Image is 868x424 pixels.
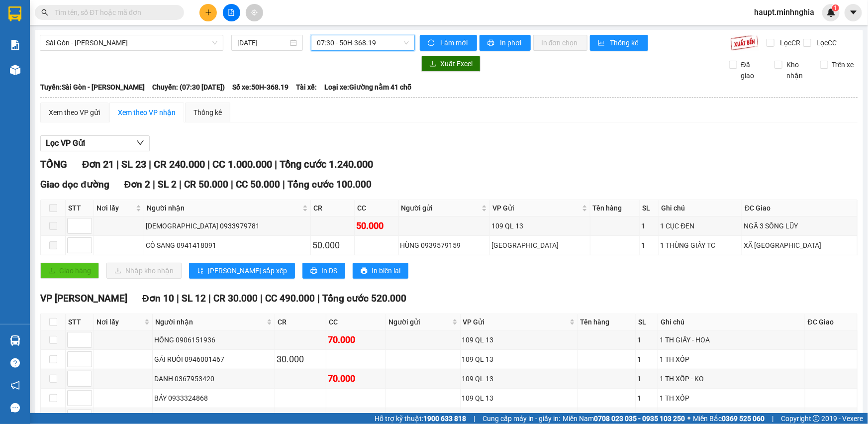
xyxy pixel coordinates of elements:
[232,82,289,93] span: Số xe: 50H-368.19
[106,263,182,279] button: downloadNhập kho nhận
[772,413,773,424] span: |
[641,220,657,231] div: 1
[400,240,488,251] div: HÙNG 0939579159
[742,236,858,255] td: XÃ [GEOGRAPHIC_DATA]
[421,56,481,72] button: downloadXuất Excel
[776,37,802,48] span: Lọc CR
[462,412,576,423] div: 109 QL 13
[487,39,496,47] span: printer
[782,59,812,81] span: Kho nhận
[474,413,475,424] span: |
[275,314,326,330] th: CR
[401,203,480,213] span: Người gửi
[153,179,155,190] span: |
[40,293,127,304] span: VP [PERSON_NAME]
[280,158,373,170] span: Tổng cước 1.240.000
[236,179,280,190] span: CC 50.000
[461,350,578,369] td: 109 QL 13
[177,293,179,304] span: |
[40,263,99,279] button: uploadGiao hàng
[660,412,803,423] div: 1 TH XỐP
[730,35,759,51] img: 9k=
[149,158,151,170] span: |
[317,35,409,50] span: 07:30 - 50H-368.19
[40,179,109,190] span: Giao dọc đường
[40,83,145,91] b: Tuyến: Sài Gòn - [PERSON_NAME]
[463,317,568,327] span: VP Gửi
[813,37,839,48] span: Lọc CC
[353,263,408,279] button: printerIn biên lai
[637,334,656,345] div: 1
[492,203,580,213] span: VP Gửi
[116,158,119,170] span: |
[742,216,858,236] td: NGÃ 3 SÔNG LŨY
[578,314,636,330] th: Tên hàng
[66,200,94,216] th: STT
[722,415,765,423] strong: 0369 525 060
[687,417,690,421] span: ⚪️
[182,293,206,304] span: SL 12
[184,179,228,190] span: CR 50.000
[275,158,277,170] span: |
[317,293,320,304] span: |
[302,263,345,279] button: printerIn DS
[533,35,587,51] button: In đơn chọn
[328,372,384,386] div: 70.000
[228,9,235,16] span: file-add
[321,265,337,276] span: In DS
[490,236,590,255] td: Sài Gòn
[154,393,273,404] div: BẢY 0933324868
[490,216,590,236] td: 109 QL 13
[10,403,20,413] span: message
[429,60,436,68] span: download
[827,8,836,17] img: icon-new-feature
[659,200,743,216] th: Ghi chú
[461,369,578,389] td: 109 QL 13
[46,35,217,50] span: Sài Gòn - Phan Rí
[636,314,658,330] th: SL
[563,413,685,424] span: Miền Nam
[136,139,144,147] span: down
[462,334,576,345] div: 109 QL 13
[322,293,406,304] span: Tổng cước 520.000
[283,179,285,190] span: |
[146,240,309,251] div: CÔ SANG 0941418091
[212,158,272,170] span: CC 1.000.000
[640,200,659,216] th: SL
[428,39,436,47] span: sync
[193,107,222,118] div: Thống kê
[179,179,182,190] span: |
[482,413,560,424] span: Cung cấp máy in - giấy in:
[208,293,211,304] span: |
[462,393,576,404] div: 109 QL 13
[693,413,765,424] span: Miền Bắc
[121,158,146,170] span: SL 23
[637,393,656,404] div: 1
[461,330,578,350] td: 109 QL 13
[205,9,212,16] span: plus
[480,35,531,51] button: printerIn phơi
[356,219,396,233] div: 50.000
[326,314,386,330] th: CC
[237,37,288,48] input: 14/09/2025
[660,334,803,345] div: 1 TH GIẤY - HOA
[10,381,20,390] span: notification
[310,267,317,275] span: printer
[594,415,685,423] strong: 0708 023 035 - 0935 103 250
[388,317,450,327] span: Người gửi
[260,293,263,304] span: |
[637,412,656,423] div: 1
[805,314,858,330] th: ĐC Giao
[311,200,355,216] th: CR
[423,415,466,423] strong: 1900 633 818
[154,373,273,384] div: DANH 0367953420
[142,293,174,304] span: Đơn 10
[661,220,741,231] div: 1 CỤC ĐEN
[10,335,20,346] img: warehouse-icon
[49,107,100,118] div: Xem theo VP gửi
[277,352,324,366] div: 30.000
[328,333,384,347] div: 70.000
[199,4,217,21] button: plus
[10,40,20,50] img: solution-icon
[462,354,576,365] div: 109 QL 13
